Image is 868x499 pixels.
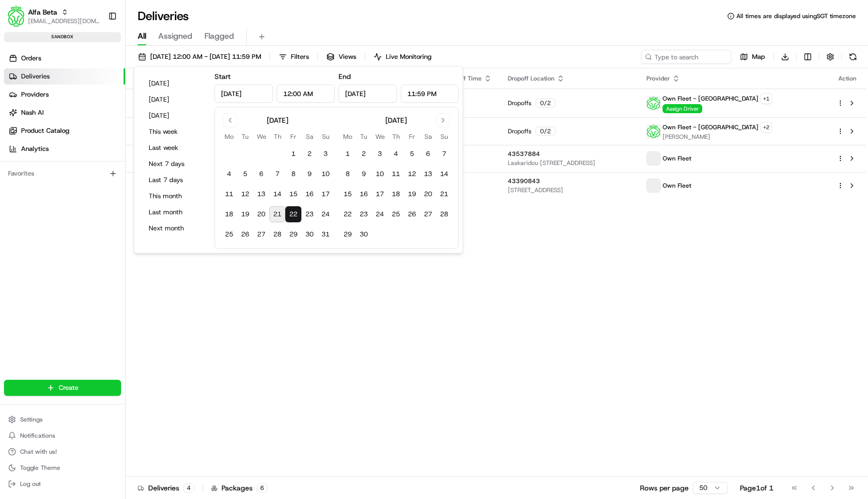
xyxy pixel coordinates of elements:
[21,54,41,63] span: Orders
[372,146,388,162] button: 3
[401,85,459,103] input: Time
[183,483,194,492] div: 4
[508,127,531,135] span: Dropoffs
[436,131,452,142] th: Sunday
[85,147,93,155] div: 💻
[204,30,234,42] span: Flagged
[81,142,165,160] a: 💻API Documentation
[20,480,41,488] span: Log out
[641,50,731,64] input: Type to search
[253,166,269,182] button: 6
[369,50,436,64] button: Live Monitoring
[663,154,691,162] span: Own Fleet
[21,144,49,153] span: Analytics
[28,17,100,25] button: [EMAIL_ADDRESS][DOMAIN_NAME]
[144,76,204,91] button: [DATE]
[237,131,253,142] th: Tuesday
[277,85,335,103] input: Time
[420,206,436,222] button: 27
[285,166,301,182] button: 8
[663,182,691,190] span: Own Fleet
[356,206,372,222] button: 23
[356,166,372,182] button: 9
[257,483,268,492] div: 6
[436,166,452,182] button: 14
[274,50,313,64] button: Filters
[10,147,18,155] div: 📗
[211,483,268,493] div: Packages
[221,166,237,182] button: 4
[4,380,121,396] button: Create
[95,146,161,156] span: API Documentation
[138,483,194,493] div: Deliveries
[20,432,55,440] span: Notifications
[317,131,334,142] th: Sunday
[372,131,388,142] th: Wednesday
[269,131,285,142] th: Thursday
[340,226,356,242] button: 29
[267,115,288,125] div: [DATE]
[34,96,165,106] div: Start new chat
[301,146,317,162] button: 2
[837,74,858,82] div: Action
[404,166,420,182] button: 12
[4,429,121,443] button: Notifications
[301,131,317,142] th: Saturday
[508,99,531,107] span: Dropoffs
[291,52,309,61] span: Filters
[4,87,125,103] a: Providers
[34,106,127,114] div: We're available if you need us!
[846,50,860,64] button: Refresh
[752,52,765,61] span: Map
[388,131,404,142] th: Thursday
[740,483,774,493] div: Page 1 of 1
[20,448,57,456] span: Chat with us!
[388,166,404,182] button: 11
[269,226,285,242] button: 28
[237,206,253,222] button: 19
[4,4,104,28] button: Alfa BetaAlfa Beta[EMAIL_ADDRESS][DOMAIN_NAME]
[436,146,452,162] button: 7
[420,146,436,162] button: 6
[221,186,237,202] button: 11
[736,12,856,20] span: All times are displayed using SGT timezone
[171,99,183,111] button: Start new chat
[436,186,452,202] button: 21
[4,412,121,427] button: Settings
[214,85,273,103] input: Date
[269,186,285,202] button: 14
[100,171,122,178] span: Pylon
[436,113,450,127] button: Go to next month
[10,96,28,114] img: 1736555255976-a54dd68f-1ca7-489b-9aae-adbdc363a1c4
[339,72,351,81] label: End
[4,165,121,182] div: Favorites
[4,477,121,491] button: Log out
[356,186,372,202] button: 16
[214,72,231,81] label: Start
[404,186,420,202] button: 19
[388,146,404,162] button: 4
[21,72,50,81] span: Deliveries
[646,74,670,82] span: Provider
[138,30,146,42] span: All
[317,226,334,242] button: 31
[535,99,556,108] div: 0 / 2
[340,166,356,182] button: 8
[4,50,125,66] a: Orders
[386,52,431,61] span: Live Monitoring
[253,206,269,222] button: 20
[340,186,356,202] button: 15
[20,415,43,424] span: Settings
[253,131,269,142] th: Wednesday
[339,85,397,103] input: Date
[144,93,204,107] button: [DATE]
[317,186,334,202] button: 17
[735,50,770,64] button: Map
[340,131,356,142] th: Monday
[356,146,372,162] button: 2
[285,131,301,142] th: Friday
[134,50,266,64] button: [DATE] 12:00 AM - [DATE] 11:59 PM
[388,206,404,222] button: 25
[144,141,204,155] button: Last week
